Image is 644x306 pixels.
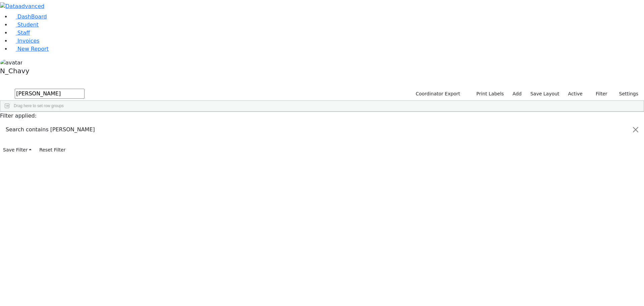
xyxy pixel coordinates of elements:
input: Search [15,89,85,99]
a: Invoices [11,38,40,44]
a: Add [509,89,525,99]
span: New Report [17,46,49,52]
a: Student [11,21,39,28]
a: DashBoard [11,13,47,20]
label: Active [565,89,586,99]
span: Drag here to set row groups [14,103,64,108]
span: Invoices [17,38,40,44]
span: Staff [17,30,30,36]
button: Settings [610,89,641,99]
button: Coordinator Export [411,89,463,99]
a: New Report [11,46,49,52]
span: Student [17,21,39,28]
button: Close [628,120,644,139]
button: Reset Filter [36,145,68,155]
button: Filter [587,89,610,99]
a: Staff [11,30,30,36]
button: Print Labels [469,89,507,99]
button: Save Layout [527,89,562,99]
span: DashBoard [17,13,47,20]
